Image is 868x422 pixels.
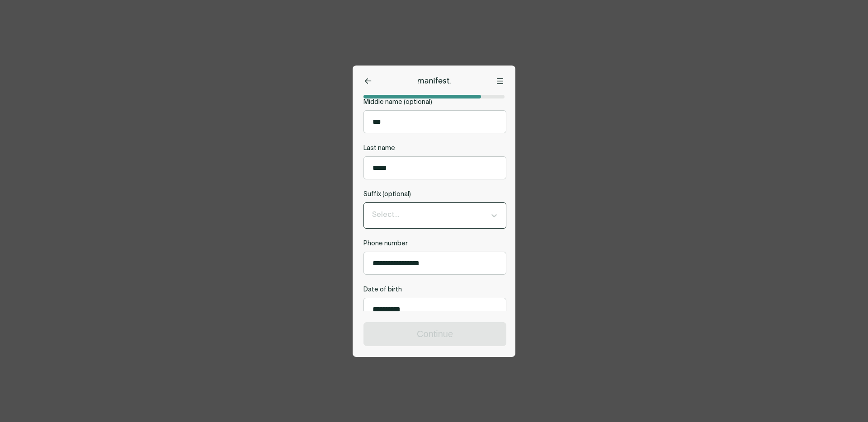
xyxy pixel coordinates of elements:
label: Date of birth [363,286,506,294]
label: Suffix (optional) [363,190,506,199]
button: Continue [364,323,506,346]
label: Phone number [363,239,506,248]
label: Middle name (optional) [363,98,506,107]
label: Last name [363,144,506,153]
